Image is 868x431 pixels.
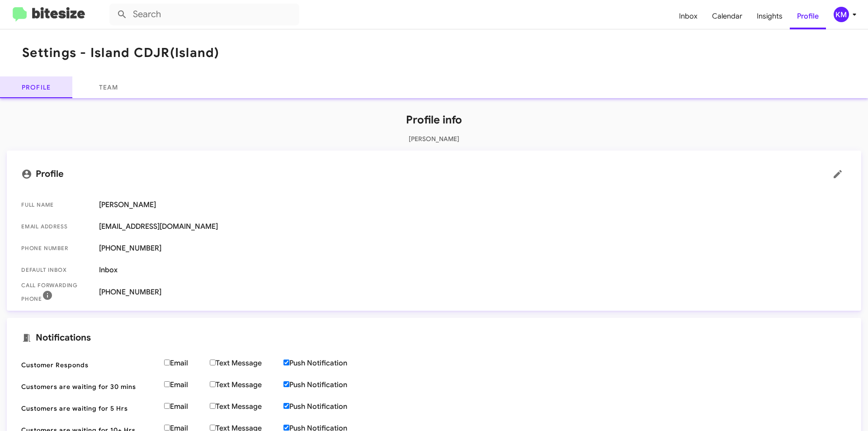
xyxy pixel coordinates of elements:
[283,402,369,411] label: Push Notification
[283,359,369,368] label: Push Notification
[164,359,210,368] label: Email
[283,380,369,389] label: Push Notification
[210,360,216,365] input: Text Message
[99,200,847,209] span: [PERSON_NAME]
[283,425,289,431] input: Push Notification
[283,360,289,365] input: Push Notification
[210,380,283,389] label: Text Message
[21,222,92,231] span: Email Address
[7,134,861,143] p: [PERSON_NAME]
[826,7,858,22] button: KM
[210,402,283,411] label: Text Message
[164,360,170,365] input: Email
[21,281,92,303] span: Call Forwarding Phone
[210,425,216,431] input: Text Message
[750,3,790,29] a: Insights
[99,222,847,231] span: [EMAIL_ADDRESS][DOMAIN_NAME]
[164,380,210,389] label: Email
[21,165,847,183] mat-card-title: Profile
[109,4,299,25] input: Search
[99,288,847,297] span: [PHONE_NUMBER]
[164,402,210,411] label: Email
[21,360,157,369] span: Customer Responds
[21,404,157,413] span: Customers are waiting for 5 Hrs
[22,46,220,60] h1: Settings - Island CDJR
[170,45,220,61] span: (Island)
[21,200,92,209] span: Full Name
[210,403,216,409] input: Text Message
[705,3,750,29] a: Calendar
[7,113,861,127] h1: Profile info
[834,7,849,22] div: KM
[283,403,289,409] input: Push Notification
[672,3,705,29] a: Inbox
[21,265,92,275] span: Default Inbox
[164,425,170,431] input: Email
[164,381,170,387] input: Email
[210,359,283,368] label: Text Message
[21,382,157,391] span: Customers are waiting for 30 mins
[21,244,92,253] span: Phone number
[164,403,170,409] input: Email
[790,3,826,29] a: Profile
[99,244,847,253] span: [PHONE_NUMBER]
[210,381,216,387] input: Text Message
[21,332,847,343] mat-card-title: Notifications
[283,381,289,387] input: Push Notification
[72,76,145,98] a: Team
[99,265,847,275] span: Inbox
